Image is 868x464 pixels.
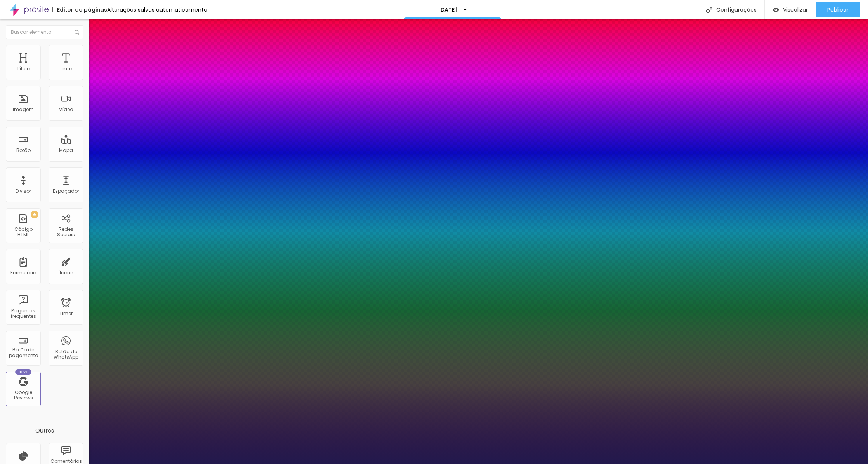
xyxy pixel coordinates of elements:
div: Botão de pagamento [8,347,38,358]
span: Visualizar [783,7,808,13]
div: Título [17,66,30,72]
span: Publicar [827,7,849,13]
div: Google Reviews [8,390,38,401]
div: Imagem [13,107,34,112]
div: Perguntas frequentes [8,308,38,319]
p: [DATE] [438,7,457,12]
button: Publicar [816,2,860,17]
div: Novo [15,369,32,375]
div: Vídeo [59,107,73,112]
div: Botão [16,148,31,153]
div: Timer [59,311,73,316]
div: Botão do WhatsApp [50,349,81,360]
button: Visualizar [765,2,816,17]
div: Editor de páginas [52,7,107,12]
div: Texto [60,66,72,72]
img: Icone [706,7,712,13]
div: Espaçador [53,188,79,194]
div: Divisor [16,188,31,194]
div: Formulário [10,270,36,276]
div: Mapa [59,148,73,153]
div: Código HTML [8,227,38,238]
div: Redes Sociais [50,227,81,238]
div: Ícone [59,270,73,276]
input: Buscar elemento [6,25,83,39]
div: Alterações salvas automaticamente [107,7,207,12]
img: view-1.svg [773,7,779,13]
img: Icone [75,30,79,35]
